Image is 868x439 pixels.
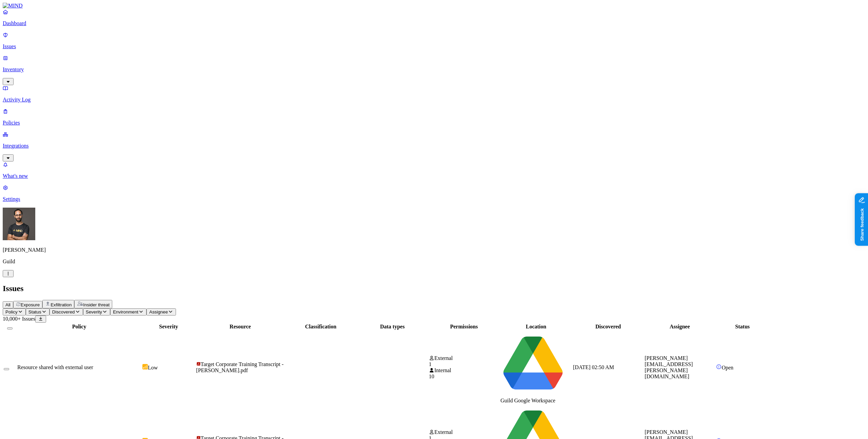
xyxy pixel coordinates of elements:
[51,302,72,307] span: Exfiltration
[113,309,138,314] span: Environment
[3,3,865,9] a: MIND
[142,324,195,330] div: Severity
[149,309,168,314] span: Assignee
[429,374,499,380] div: 10
[3,131,865,160] a: Integrations
[142,364,148,369] img: severity-low
[429,367,499,374] div: Internal
[3,173,865,179] p: What's new
[3,66,865,73] p: Inventory
[196,361,284,373] span: Target Corporate Training Transcript - [PERSON_NAME].pdf
[3,284,865,293] h2: Issues
[716,364,722,369] img: status-open
[28,309,41,314] span: Status
[573,364,614,370] span: [DATE] 02:50 AM
[573,324,643,330] div: Discovered
[716,324,769,330] div: Status
[429,355,499,361] div: External
[3,97,865,103] p: Activity Log
[3,185,865,202] a: Settings
[3,247,865,253] p: [PERSON_NAME]
[500,331,566,396] img: google-drive
[500,324,572,330] div: Location
[52,309,75,314] span: Discovered
[86,309,102,314] span: Severity
[3,161,865,179] a: What's new
[148,365,158,370] span: Low
[3,9,865,26] a: Dashboard
[500,398,555,403] span: Guild Google Workspace
[3,143,865,149] p: Integrations
[429,361,499,367] div: 1
[3,120,865,126] p: Policies
[7,327,13,329] button: Select all
[3,32,865,50] a: Issues
[3,196,865,202] p: Settings
[4,368,9,370] button: Select row
[3,108,865,126] a: Policies
[196,324,284,330] div: Resource
[5,302,11,307] span: All
[645,355,693,379] span: [PERSON_NAME][EMAIL_ADDRESS][PERSON_NAME][DOMAIN_NAME]
[722,365,733,370] span: Open
[17,364,93,370] span: Resource shared with external user
[3,85,865,103] a: Activity Log
[3,20,865,26] p: Dashboard
[196,362,201,366] img: adobe-pdf
[17,324,141,330] div: Policy
[3,259,865,265] p: Guild
[3,316,35,322] span: 10,000+ Issues
[83,302,110,307] span: Insider threat
[285,324,356,330] div: Classification
[3,3,23,9] img: MIND
[429,429,499,435] div: External
[357,324,428,330] div: Data types
[3,43,865,50] p: Issues
[21,302,40,307] span: Exposure
[3,208,35,240] img: Ohad Abarbanel
[3,55,865,84] a: Inventory
[5,309,18,314] span: Policy
[429,324,499,330] div: Permissions
[645,324,715,330] div: Assignee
